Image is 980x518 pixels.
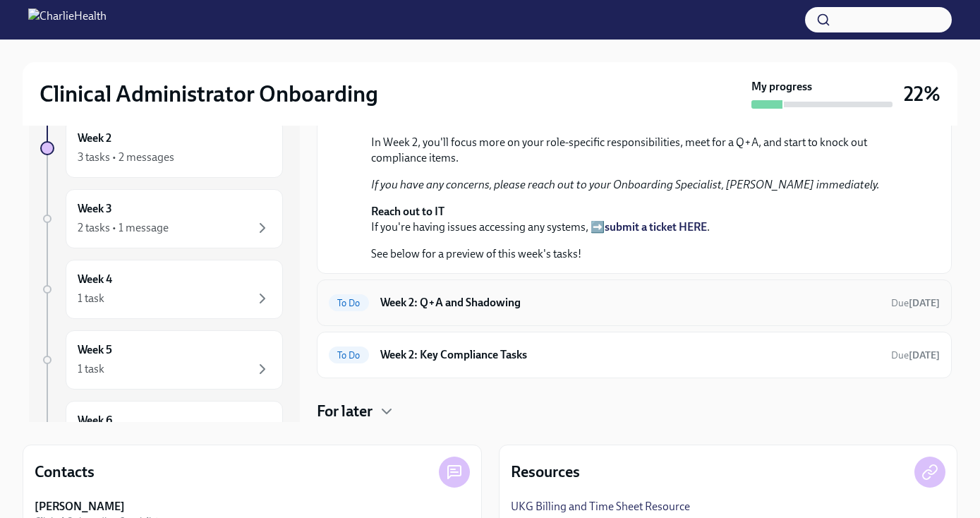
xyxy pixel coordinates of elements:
h6: Week 2: Q+A and Shadowing [380,295,880,311]
div: For later [317,401,952,422]
h6: Week 6 [78,413,112,428]
h6: Week 4 [78,272,112,287]
a: To DoWeek 2: Key Compliance TasksDue[DATE] [329,344,940,366]
h2: Clinical Administrator Onboarding [40,80,378,108]
p: See below for a preview of this week's tasks! [371,246,917,262]
p: If you're having issues accessing any systems, ➡️ . [371,204,917,235]
span: October 20th, 2025 09:00 [891,349,940,362]
h4: Resources [511,462,580,483]
h6: Week 2 [78,131,111,146]
span: Due [891,297,940,309]
h4: For later [317,401,373,422]
div: 1 task [78,291,104,306]
a: To DoWeek 2: Q+A and ShadowingDue[DATE] [329,291,940,314]
strong: Reach out to IT [371,205,444,218]
strong: [DATE] [909,297,940,309]
strong: My progress [751,79,812,95]
em: If you have any concerns, please reach out to your Onboarding Specialist, [PERSON_NAME] immediately. [371,178,880,191]
span: October 20th, 2025 09:00 [891,296,940,310]
div: 3 tasks • 2 messages [78,150,174,165]
span: Due [891,349,940,361]
span: To Do [329,298,369,308]
span: To Do [329,350,369,361]
h6: Week 3 [78,201,112,217]
h3: 22% [904,81,940,107]
a: Week 32 tasks • 1 message [40,189,283,248]
a: Week 23 tasks • 2 messages [40,119,283,178]
a: UKG Billing and Time Sheet Resource [511,499,690,514]
a: Week 51 task [40,330,283,390]
a: submit a ticket HERE [605,220,707,234]
a: Week 6 [40,401,283,460]
h6: Week 5 [78,342,112,358]
div: 2 tasks • 1 message [78,220,169,236]
div: 1 task [78,361,104,377]
p: In Week 2, you'll focus more on your role-specific responsibilities, meet for a Q+A, and start to... [371,135,917,166]
img: CharlieHealth [28,8,107,31]
a: Week 41 task [40,260,283,319]
h6: Week 2: Key Compliance Tasks [380,347,880,363]
strong: [PERSON_NAME] [35,499,125,514]
h4: Contacts [35,462,95,483]
strong: [DATE] [909,349,940,361]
